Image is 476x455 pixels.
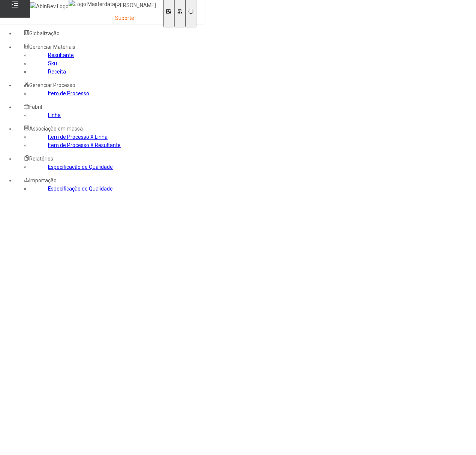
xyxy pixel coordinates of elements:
[48,134,108,140] a: Item de Processo X Linha
[30,2,69,11] img: AbInBev Logo
[29,44,75,50] span: Gerenciar Materiais
[48,164,113,170] a: Especificação de Qualidade
[29,156,53,162] span: Relatórios
[48,112,61,118] a: Linha
[48,90,89,96] a: Item de Processo
[115,15,156,22] p: Suporte
[29,104,42,110] span: Fabril
[29,82,75,88] span: Gerenciar Processo
[29,126,83,132] span: Associação em massa
[29,177,57,183] span: Importação
[48,60,57,66] a: Sku
[48,142,121,148] a: Item de Processo X Resultante
[48,69,66,75] a: Receita
[29,30,60,36] span: Globalização
[48,186,113,192] a: Especificação de Qualidade
[115,2,156,9] p: [PERSON_NAME]
[48,52,74,58] a: Resultante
